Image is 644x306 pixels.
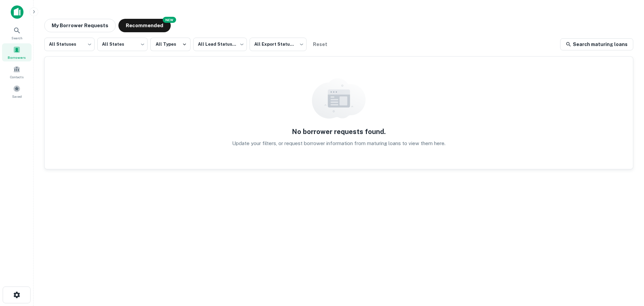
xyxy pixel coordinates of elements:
div: All Export Statuses [250,36,307,53]
span: Contacts [10,74,23,80]
span: Borrowers [8,55,26,60]
div: All Statuses [44,36,95,53]
img: capitalize-icon.png [11,5,23,19]
h5: No borrower requests found. [292,127,386,137]
div: All States [97,36,148,53]
span: Search [11,35,22,41]
button: All Types [150,38,191,51]
a: Saved [2,82,32,100]
button: Recommended [118,19,171,32]
div: All Lead Statuses [193,36,247,53]
p: Update your filters, or request borrower information from maturing loans to view them here. [232,139,445,147]
a: Search [2,24,32,42]
button: My Borrower Requests [44,19,116,32]
a: Borrowers [2,43,32,61]
iframe: Chat Widget [610,252,644,285]
img: empty content [312,78,366,119]
div: NEW [163,17,176,23]
span: Saved [12,94,22,99]
a: Search maturing loans [560,38,633,50]
a: Contacts [2,63,32,81]
button: Reset [309,38,331,51]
